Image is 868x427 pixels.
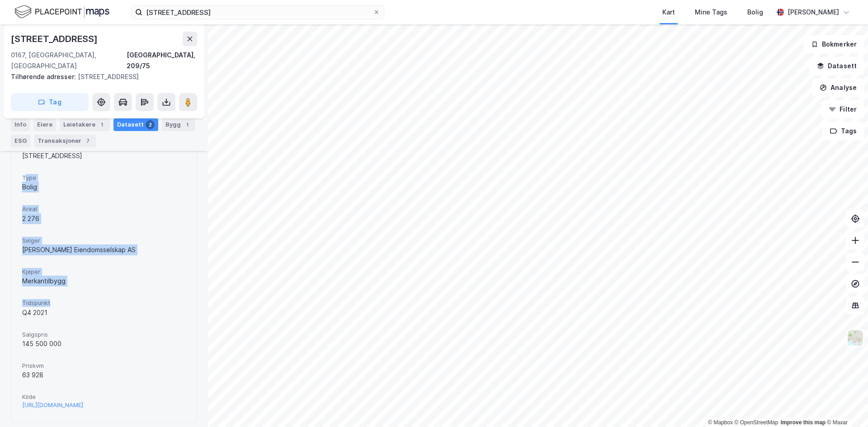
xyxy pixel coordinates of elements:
[22,276,186,286] div: Merkantilbygg
[11,71,190,82] div: [STREET_ADDRESS]
[11,50,127,71] div: 0167, [GEOGRAPHIC_DATA], [GEOGRAPHIC_DATA]
[809,57,864,75] button: Datasett
[22,205,186,213] span: Areal
[22,362,186,370] span: Priskvm
[823,384,868,427] div: Kontrollprogram for chat
[22,370,186,380] div: 63 928
[22,174,186,182] span: Type
[22,213,186,224] div: 2 276
[22,182,186,192] div: Bolig
[22,307,186,318] div: Q4 2021
[162,118,195,131] div: Bygg
[97,120,106,129] div: 1
[22,237,186,244] span: Selger
[747,7,763,18] div: Bolig
[11,73,78,80] span: Tilhørende adresser:
[83,136,92,145] div: 7
[812,79,864,97] button: Analyse
[142,5,373,19] input: Søk på adresse, matrikkel, gårdeiere, leietakere eller personer
[33,118,56,131] div: Eiere
[788,7,839,18] div: [PERSON_NAME]
[22,150,186,161] div: [STREET_ADDRESS]
[695,7,727,18] div: Mine Tags
[662,7,675,18] div: Kart
[22,244,186,255] div: [PERSON_NAME] Eiendomsselskap AS
[735,419,778,426] a: OpenStreetMap
[708,419,733,426] a: Mapbox
[22,331,186,338] span: Salgspris
[22,338,186,349] div: 145 500 000
[11,135,30,147] div: ESG
[11,93,89,111] button: Tag
[822,122,864,140] button: Tags
[183,120,192,129] div: 1
[22,268,186,276] span: Kjøper
[823,384,868,427] iframe: Chat Widget
[22,401,83,409] button: [URL][DOMAIN_NAME]
[60,118,110,131] div: Leietakere
[781,419,826,426] a: Improve this map
[22,299,186,307] span: Tidspunkt
[34,135,96,147] div: Transaksjoner
[146,120,155,129] div: 2
[11,118,30,131] div: Info
[14,4,109,20] img: logo.f888ab2527a4732fd821a326f86c7f29.svg
[847,329,864,347] img: Z
[22,393,186,401] span: Kilde
[11,32,99,46] div: [STREET_ADDRESS]
[821,100,864,118] button: Filter
[113,118,158,131] div: Datasett
[803,35,864,53] button: Bokmerker
[127,50,197,71] div: [GEOGRAPHIC_DATA], 209/75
